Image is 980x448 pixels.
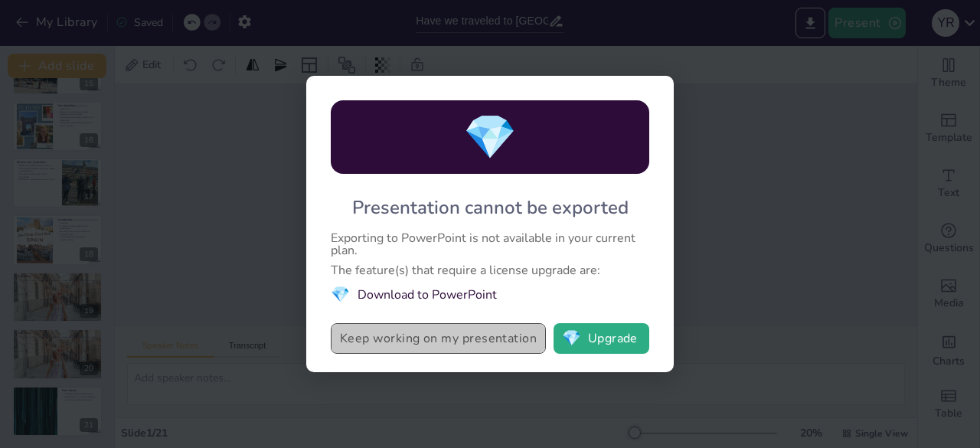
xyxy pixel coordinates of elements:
button: Keep working on my presentation [331,323,546,354]
div: Presentation cannot be exported [352,195,629,220]
span: diamond [331,284,350,305]
li: Download to PowerPoint [331,284,649,305]
span: diamond [562,331,581,346]
div: Exporting to PowerPoint is not available in your current plan. [331,232,649,257]
div: The feature(s) that require a license upgrade are: [331,264,649,276]
button: diamondUpgrade [554,323,649,354]
span: diamond [463,108,517,167]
